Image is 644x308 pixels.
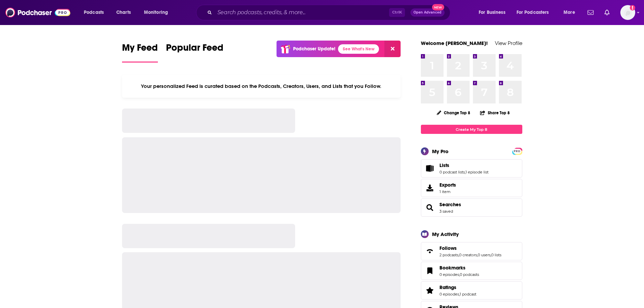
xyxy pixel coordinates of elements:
div: My Pro [432,148,449,155]
span: For Podcasters [517,8,549,17]
button: open menu [559,7,583,18]
img: User Profile [620,5,635,20]
span: Charts [116,8,131,17]
span: Exports [423,183,437,193]
button: open menu [474,7,514,18]
span: Bookmarks [439,265,466,271]
a: PRO [513,148,521,153]
span: , [491,253,491,257]
span: Ctrl K [389,8,405,17]
a: Create My Top 8 [421,125,522,134]
span: , [459,272,460,277]
span: PRO [513,149,521,154]
span: Follows [439,245,457,251]
span: My Feed [122,42,158,57]
a: 1 episode list [466,170,488,174]
span: , [458,253,459,257]
span: Exports [439,182,456,188]
a: My Feed [122,42,158,63]
button: open menu [79,7,113,18]
a: Show notifications dropdown [602,7,612,18]
span: , [477,253,478,257]
a: Bookmarks [439,265,479,271]
span: More [564,8,575,17]
a: See What's New [338,44,379,54]
button: Share Top 8 [480,106,510,119]
span: Searches [421,198,522,217]
a: 3 saved [439,209,453,214]
a: Lists [439,162,488,168]
a: Ratings [423,286,437,295]
a: 1 podcast [460,292,476,297]
a: Follows [423,246,437,256]
a: Exports [421,179,522,197]
span: Lists [421,159,522,177]
button: open menu [512,7,559,18]
svg: Add a profile image [630,5,635,10]
a: 0 creators [459,253,477,257]
span: New [432,4,444,10]
a: Searches [439,202,461,208]
span: 1 item [439,189,456,194]
div: Search podcasts, credits, & more... [202,5,457,20]
input: Search podcasts, credits, & more... [215,7,389,18]
span: Podcasts [84,8,104,17]
p: Podchaser Update! [293,46,335,52]
div: My Activity [432,231,459,237]
span: Monitoring [144,8,168,17]
a: Searches [423,203,437,212]
a: Ratings [439,284,476,290]
a: 2 podcasts [439,253,458,257]
div: Your personalized Feed is curated based on the Podcasts, Creators, Users, and Lists that you Follow. [122,75,401,98]
a: Popular Feed [166,42,223,63]
span: Popular Feed [166,42,223,57]
a: View Profile [495,40,522,46]
a: 0 podcast lists [439,170,465,174]
a: Show notifications dropdown [585,7,596,18]
span: Ratings [439,284,456,290]
button: Change Top 8 [433,109,475,117]
button: Open AdvancedNew [410,8,445,17]
span: Logged in as Ashley_Beenen [620,5,635,20]
a: Bookmarks [423,266,437,276]
span: , [465,170,466,174]
span: Ratings [421,281,522,300]
button: open menu [139,7,177,18]
span: For Business [479,8,505,17]
img: Podchaser - Follow, Share and Rate Podcasts [5,6,70,19]
span: Open Advanced [413,11,442,14]
button: Show profile menu [620,5,635,20]
span: Lists [439,162,449,168]
a: 0 episodes [439,272,459,277]
a: Lists [423,164,437,173]
a: 0 podcasts [460,272,479,277]
a: 0 users [478,253,491,257]
a: 0 lists [491,253,501,257]
a: Charts [112,7,135,18]
span: , [459,292,460,297]
a: Welcome [PERSON_NAME]! [421,40,488,46]
a: 0 episodes [439,292,459,297]
span: Follows [421,242,522,260]
span: Bookmarks [421,262,522,280]
a: Follows [439,245,501,251]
